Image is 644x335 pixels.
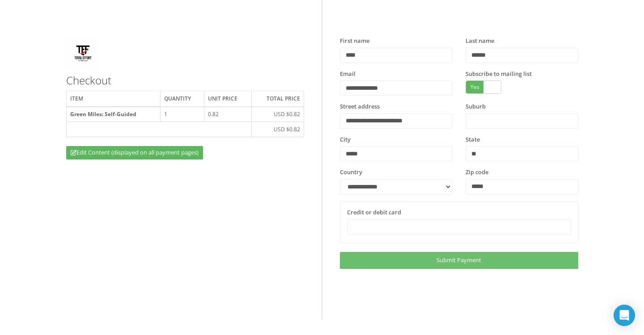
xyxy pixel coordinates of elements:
[340,168,362,177] label: Country
[251,91,304,107] th: Total price
[340,135,351,144] label: City
[160,91,204,107] th: Quantity
[160,107,204,122] td: 1
[204,91,251,107] th: Unit price
[66,91,160,107] th: Item
[466,135,480,144] label: State
[466,102,486,111] label: Suburb
[66,75,305,86] h3: Checkout
[251,122,304,137] td: USD $0.82
[66,107,160,122] th: Green Miles: Self-Guided
[466,70,532,79] label: Subscribe to mailing list
[466,81,483,93] span: Yes
[353,223,565,231] iframe: Secure card payment input frame
[340,37,369,46] label: First name
[66,146,203,159] a: Edit Content (displayed on all payment pages)
[347,208,401,217] label: Credit or debit card
[466,37,494,46] label: Last name
[466,168,488,177] label: Zip code
[340,70,356,79] label: Email
[614,305,635,326] div: Open Intercom Messenger
[204,107,251,122] td: 0.82
[340,252,578,268] a: Submit Payment
[340,102,380,111] label: Street address
[66,37,100,70] img: Untitleddesign.png
[251,107,304,122] td: USD $0.82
